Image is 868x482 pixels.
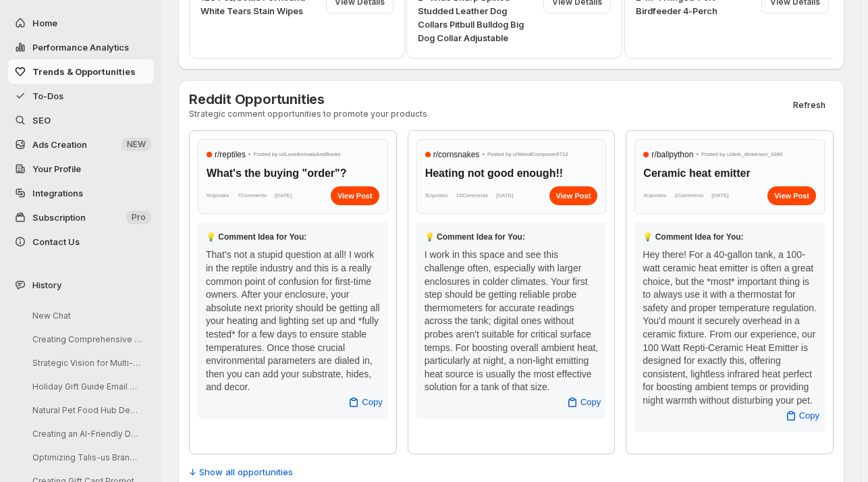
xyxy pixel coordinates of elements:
[22,447,150,468] button: Optimizing Talis-us Brand Entity Page
[22,400,150,421] button: Natural Pet Food Hub Development Guide
[248,148,251,161] span: •
[8,181,154,205] a: Integrations
[189,91,427,107] h3: Reddit Opportunities
[785,96,834,115] button: Refresh
[32,42,129,53] span: Performance Analytics
[331,186,379,205] a: View Post
[207,167,379,181] h3: What's the buying "order"?
[767,186,816,205] a: View Post
[651,148,693,161] span: r/ ballpython
[22,423,150,444] button: Creating an AI-Friendly Dog Treat Resource
[362,396,382,409] span: Copy
[189,465,293,479] span: ↓ Show all opportunities
[433,148,480,161] span: r/ cornsnakes
[132,212,146,223] span: Pro
[22,352,150,373] button: Strategic Vision for Multi-Species Pet Retail
[643,189,666,203] span: 4 Upvotes
[799,409,819,423] span: Copy
[32,163,81,174] span: Your Profile
[549,186,598,205] a: View Post
[496,189,513,203] span: [DATE]
[8,59,154,84] button: Trends & Opportunities
[32,115,51,126] span: SEO
[643,232,743,242] span: 💡 Comment Idea for You:
[215,148,246,161] span: r/ reptiles
[22,329,150,350] button: Creating Comprehensive Pet Health Solutions
[425,248,599,394] div: I work in this space and see this challenge often, especially with larger enclosures in colder cl...
[22,376,150,397] button: Holiday Gift Guide Email Drafting
[8,230,154,254] button: Contact Us
[32,66,136,77] span: Trends & Opportunities
[487,148,568,161] span: Posted by u/ WeirdComposer6712
[711,189,728,203] span: [DATE]
[207,189,229,203] span: 5 Upvotes
[776,405,828,427] button: Copy
[643,248,817,407] div: Hey there! For a 40-gallon tank, a 100-watt ceramic heat emitter is often a great choice, but the...
[696,148,699,161] span: •
[32,236,80,247] span: Contact Us
[643,167,816,181] h3: Ceramic heat emitter
[32,90,63,101] span: To-Dos
[32,18,57,28] span: Home
[275,189,292,203] span: [DATE]
[127,139,146,150] span: NEW
[206,248,380,394] div: That's not a stupid question at all! I work in the reptile industry and this is a really common p...
[238,189,267,203] span: 7 Comments
[580,396,601,409] span: Copy
[425,167,598,181] h3: Heating not good enough!!
[254,148,341,161] span: Posted by u/ ILoveAnimalsAndBooks
[22,305,150,326] button: New Chat
[8,205,154,230] button: Subscription
[425,189,448,203] span: 5 Upvotes
[8,108,154,132] a: SEO
[425,232,525,242] span: 💡 Comment Idea for You:
[32,212,86,223] span: Subscription
[482,148,485,161] span: •
[793,100,825,111] span: Refresh
[339,392,390,413] button: Copy
[32,139,87,150] span: Ads Creation
[701,148,783,161] span: Posted by u/ dink_dinkerson_1080
[8,157,154,181] a: Your Profile
[8,35,154,59] button: Performance Analytics
[8,132,154,157] button: Ads Creation
[456,189,488,203] span: 15 Comments
[674,189,703,203] span: 1 Comments
[8,84,154,108] button: To-Dos
[32,278,61,292] span: History
[8,11,154,35] button: Home
[558,392,609,413] button: Copy
[206,232,306,242] span: 💡 Comment Idea for You:
[32,188,83,198] span: Integrations
[189,109,427,119] p: Strategic comment opportunities to promote your products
